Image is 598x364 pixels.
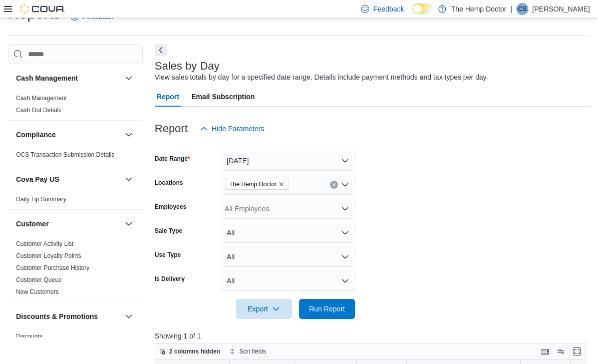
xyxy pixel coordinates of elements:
h3: Customer [16,219,49,229]
a: Customer Purchase History [16,264,90,271]
button: All [221,223,355,243]
label: Is Delivery [155,275,185,283]
button: Compliance [16,130,121,140]
label: Sale Type [155,227,182,235]
button: [DATE] [221,151,355,171]
h3: Discounts & Promotions [16,311,98,321]
button: Discounts & Promotions [16,311,121,321]
span: Export [242,299,286,319]
span: The Hemp Doctor [229,179,277,189]
button: Clear input [330,181,338,189]
button: Keyboard shortcuts [539,345,551,357]
button: Customer [123,218,135,230]
a: Cash Out Details [16,107,62,114]
div: Cash Management [8,92,143,120]
h3: Sales by Day [155,60,220,72]
label: Employees [155,203,186,211]
h3: Cash Management [16,73,78,83]
span: Report [157,87,179,107]
span: Sort fields [239,347,266,355]
input: Dark Mode [412,4,433,14]
button: Open list of options [341,205,349,213]
button: All [221,271,355,291]
a: Cash Management [16,95,67,102]
button: Display options [555,345,567,357]
button: Enter fullscreen [571,345,583,357]
span: CS [518,3,527,15]
a: Discounts [16,333,43,340]
span: The Hemp Doctor [225,179,289,190]
button: Discounts & Promotions [123,310,135,322]
button: Cash Management [123,72,135,84]
button: Customer [16,219,121,229]
button: Remove The Hemp Doctor from selection in this group [278,181,284,187]
p: | [510,3,512,15]
a: Customer Activity List [16,240,74,247]
button: Cova Pay US [123,173,135,185]
button: Cash Management [16,73,121,83]
h3: Report [155,123,188,135]
label: Date Range [155,155,190,163]
p: Showing 1 of 1 [155,331,590,341]
button: Sort fields [225,345,270,357]
button: Export [236,299,292,319]
span: Hide Parameters [212,124,264,134]
div: Customer [8,238,143,302]
button: All [221,247,355,267]
h3: Compliance [16,130,56,140]
div: Cova Pay US [8,193,143,209]
span: Email Subscription [191,87,255,107]
span: Feedback [373,4,404,14]
a: New Customers [16,288,59,295]
button: Open list of options [341,181,349,189]
button: Cova Pay US [16,174,121,184]
h3: Cova Pay US [16,174,59,184]
div: View sales totals by day for a specified date range. Details include payment methods and tax type... [155,72,488,83]
button: Compliance [123,129,135,141]
button: Hide Parameters [196,119,268,139]
p: The Hemp Doctor [451,3,506,15]
span: Run Report [309,304,345,314]
a: Customer Loyalty Points [16,252,81,259]
label: Locations [155,179,183,187]
button: 2 columns hidden [155,345,224,357]
label: Use Type [155,251,181,259]
a: Customer Queue [16,276,62,283]
span: 2 columns hidden [169,347,220,355]
div: Compliance [8,149,143,165]
button: Next [155,44,167,56]
img: Cova [20,4,65,14]
button: Run Report [299,299,355,319]
a: OCS Transaction Submission Details [16,151,115,158]
a: Daily Tip Summary [16,196,67,203]
p: [PERSON_NAME] [532,3,590,15]
div: Cindy Shade [516,3,528,15]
